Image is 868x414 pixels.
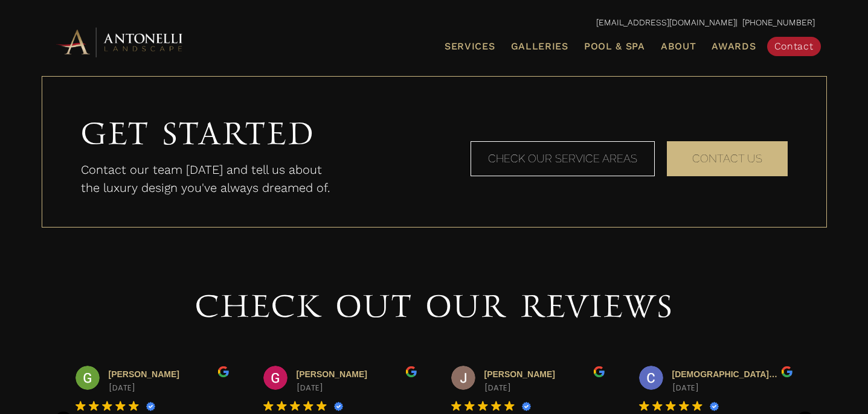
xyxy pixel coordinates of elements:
img: Google [317,401,327,411]
a: Contact [767,37,821,56]
img: Josh Richards profile picture [451,366,475,390]
a: Galleries [506,39,573,54]
span: Get Started [81,115,315,154]
img: Google [115,401,126,411]
img: Gjon Dushaj profile picture [263,366,288,390]
img: Google [129,401,139,411]
img: Google [593,366,605,378]
div: [PERSON_NAME] [297,366,417,383]
p: | [PHONE_NUMBER] [54,15,815,31]
a: About [656,39,701,54]
img: Google [639,401,649,411]
img: Google [666,401,676,411]
img: Christian Palushaj profile picture [639,366,663,390]
img: Glen Schmidt profile picture [76,366,100,390]
img: Google [478,401,488,411]
img: Google [504,401,515,411]
span: About [661,42,696,51]
span: Pool & Spa [584,40,645,52]
a: [EMAIL_ADDRESS][DOMAIN_NAME] [596,18,736,27]
span: Services [445,42,495,51]
img: Google [465,401,475,411]
div: [PERSON_NAME] [109,366,230,383]
img: Google [277,401,287,411]
img: Google [76,401,86,411]
span: Contact [774,40,814,52]
img: Google [263,401,274,411]
img: Google [217,366,230,378]
span: Check out our reviews [195,287,674,326]
span: Galleries [511,40,568,52]
a: Pool & Spa [579,39,650,54]
img: Google [290,401,300,411]
img: Google [491,401,501,411]
div: [DATE] [109,383,230,393]
a: Services [440,39,500,54]
img: Google [303,401,313,411]
span: Check Our Service Areas [488,152,637,165]
img: Google [652,401,663,411]
a: Contact Us [667,141,788,176]
span: Contact Us [692,152,762,165]
img: Google [692,401,702,411]
div: [DATE] [672,383,793,393]
img: Antonelli Horizontal Logo [54,25,187,59]
img: Google [679,401,689,411]
img: Google [89,401,99,411]
div: [PERSON_NAME] [484,366,605,383]
img: Google [102,401,112,411]
div: [DATE] [297,383,417,393]
img: Google [451,401,461,411]
div: [DATE] [484,383,605,393]
span: Awards [712,40,756,52]
img: Google [405,366,417,378]
p: Contact our team [DATE] and tell us about the luxury design you've always dreamed of. [81,161,341,197]
img: Google [781,366,793,378]
div: [DEMOGRAPHIC_DATA][PERSON_NAME] [672,366,793,383]
a: Awards [707,39,760,54]
a: Check Our Service Areas [471,141,655,176]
